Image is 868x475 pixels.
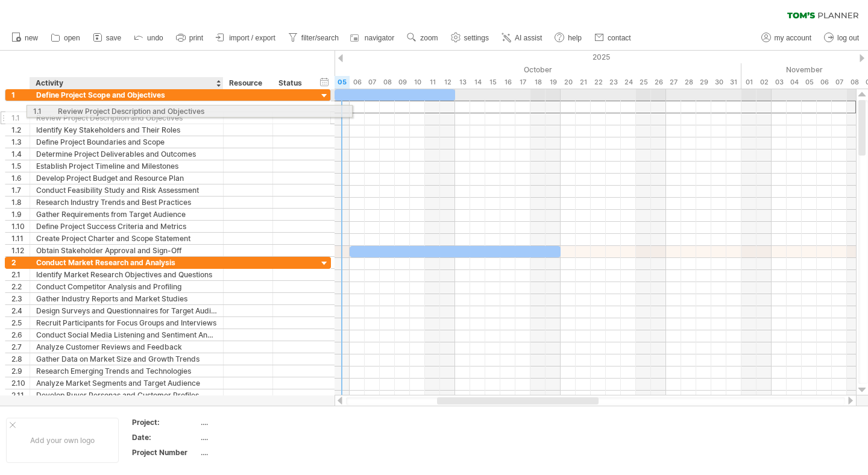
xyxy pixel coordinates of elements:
div: Define Project Scope and Objectives [36,89,217,101]
div: 1.5 [11,160,30,172]
div: Friday, 31 October 2025 [726,76,741,89]
div: Tuesday, 4 November 2025 [787,76,802,89]
div: Thursday, 6 November 2025 [817,76,832,89]
div: October 2025 [274,63,741,76]
div: Friday, 10 October 2025 [410,76,425,89]
div: .... [201,447,302,458]
div: Sunday, 2 November 2025 [756,76,772,89]
a: contact [591,30,635,46]
div: Analyze Customer Reviews and Feedback [36,341,217,353]
div: Tuesday, 14 October 2025 [470,76,485,89]
div: Thursday, 9 October 2025 [395,76,410,89]
span: contact [608,34,631,42]
div: Wednesday, 29 October 2025 [696,76,711,89]
div: Develop Buyer Personas and Customer Profiles [36,389,217,401]
span: open [64,34,80,42]
div: 2 [11,257,30,268]
div: 1.1 [11,112,30,124]
div: 2.1 [11,269,30,280]
div: Monday, 6 October 2025 [350,76,365,89]
div: Status [278,77,305,89]
div: Wednesday, 15 October 2025 [485,76,500,89]
div: Monday, 13 October 2025 [455,76,470,89]
span: my account [775,34,811,42]
div: 2.10 [11,377,30,389]
div: Gather Requirements from Target Audience [36,209,217,220]
a: print [173,30,207,46]
div: 1.10 [11,221,30,232]
div: Friday, 7 November 2025 [832,76,847,89]
span: help [568,34,582,42]
div: Define Project Success Criteria and Metrics [36,221,217,232]
div: Conduct Feasibility Study and Risk Assessment [36,184,217,196]
div: Monday, 27 October 2025 [666,76,681,89]
div: 1.8 [11,197,30,208]
div: .... [201,432,302,442]
div: 1.7 [11,184,30,196]
div: 1.12 [11,245,30,256]
span: new [25,34,38,42]
div: 2.9 [11,365,30,377]
a: help [552,30,585,46]
div: Friday, 17 October 2025 [515,76,530,89]
div: 1 [11,89,30,101]
div: Monday, 3 November 2025 [772,76,787,89]
div: Saturday, 11 October 2025 [425,76,440,89]
div: 1.3 [11,136,30,148]
div: Research Emerging Trends and Technologies [36,365,217,377]
div: Sunday, 26 October 2025 [651,76,666,89]
div: 2.7 [11,341,30,353]
div: Define Project Boundaries and Scope [36,136,217,148]
div: Research Industry Trends and Best Practices [36,197,217,208]
div: Design Surveys and Questionnaires for Target Audience [36,305,217,316]
div: Develop Project Budget and Resource Plan [36,172,217,184]
div: Friday, 24 October 2025 [621,76,636,89]
div: Wednesday, 8 October 2025 [380,76,395,89]
a: settings [448,30,492,46]
span: save [106,34,121,42]
div: 2.2 [11,281,30,292]
div: 1.6 [11,172,30,184]
div: Tuesday, 7 October 2025 [365,76,380,89]
div: Gather Industry Reports and Market Studies [36,293,217,304]
div: Obtain Stakeholder Approval and Sign-Off [36,245,217,256]
a: zoom [404,30,441,46]
div: Add your own logo [6,418,119,463]
div: Thursday, 16 October 2025 [500,76,515,89]
a: AI assist [498,30,546,46]
span: filter/search [301,34,339,42]
a: navigator [348,30,398,46]
span: settings [464,34,489,42]
div: Saturday, 25 October 2025 [636,76,651,89]
span: navigator [365,34,394,42]
div: 1.2 [11,124,30,136]
div: 2.4 [11,305,30,316]
a: undo [131,30,167,46]
div: Sunday, 19 October 2025 [546,76,561,89]
div: Review Project Description and Objectives [36,112,217,124]
div: Sunday, 5 October 2025 [335,76,350,89]
div: Activity [36,77,216,89]
a: my account [758,30,815,46]
div: Conduct Competitor Analysis and Profiling [36,281,217,292]
span: AI assist [515,34,542,42]
div: Saturday, 1 November 2025 [741,76,756,89]
div: 2.11 [11,389,30,401]
div: Saturday, 18 October 2025 [530,76,546,89]
div: Gather Data on Market Size and Growth Trends [36,353,217,365]
div: Thursday, 30 October 2025 [711,76,726,89]
div: Recruit Participants for Focus Groups and Interviews [36,317,217,329]
div: Sunday, 12 October 2025 [440,76,455,89]
div: Resource [229,77,266,89]
span: zoom [420,34,438,42]
div: Date: [132,432,198,442]
div: Project: [132,417,198,427]
div: Identify Market Research Objectives and Questions [36,269,217,280]
div: Thursday, 23 October 2025 [606,76,621,89]
div: Tuesday, 21 October 2025 [576,76,591,89]
div: Analyze Market Segments and Target Audience [36,377,217,389]
span: print [189,34,203,42]
div: Conduct Social Media Listening and Sentiment Analysis [36,329,217,341]
div: Monday, 20 October 2025 [561,76,576,89]
div: Wednesday, 5 November 2025 [802,76,817,89]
